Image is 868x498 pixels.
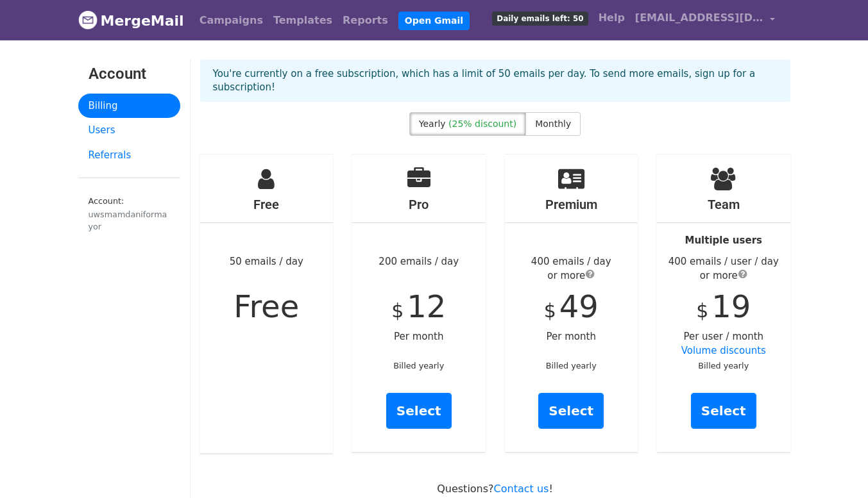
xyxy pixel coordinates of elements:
a: Help [593,5,630,31]
span: $ [696,299,708,322]
p: Questions? ! [200,482,790,495]
span: (25% discount) [448,119,516,129]
span: [EMAIL_ADDRESS][DOMAIN_NAME] [635,10,763,26]
span: Yearly [419,119,446,129]
a: MergeMail [78,7,184,34]
a: Select [386,393,452,429]
span: $ [391,299,404,322]
span: Daily emails left: 50 [492,12,588,26]
a: Volume discounts [681,345,766,356]
h4: Free [200,197,334,212]
div: 50 emails / day [200,154,334,453]
strong: Multiple users [685,235,762,246]
a: Daily emails left: 50 [487,5,593,31]
h3: Account [89,65,170,83]
span: Free [234,288,299,324]
h4: Team [657,197,790,212]
span: 12 [407,288,446,324]
small: Billed yearly [546,361,597,370]
a: Select [538,393,604,429]
a: Campaigns [194,8,268,33]
span: 49 [559,288,599,324]
h4: Premium [505,197,638,212]
a: Templates [268,8,337,33]
small: Billed yearly [393,361,444,370]
a: Users [78,118,180,143]
div: uwsmamdaniformayor [89,208,170,233]
a: Billing [78,94,180,119]
small: Account: [89,196,170,233]
a: Referrals [78,143,180,168]
img: MergeMail logo [78,10,98,29]
p: You're currently on a free subscription, which has a limit of 50 emails per day. To send more ema... [213,67,778,94]
a: Select [691,393,756,429]
a: Reports [337,8,393,33]
small: Billed yearly [698,361,749,370]
span: Monthly [535,119,571,129]
div: Per user / month [657,154,790,452]
h4: Pro [352,197,486,212]
a: [EMAIL_ADDRESS][DOMAIN_NAME] [630,5,780,35]
div: 200 emails / day Per month [352,154,486,452]
a: Contact us [494,483,549,495]
div: Per month [505,154,638,452]
span: $ [544,299,556,322]
div: 400 emails / user / day or more [657,254,790,283]
span: 19 [711,288,751,324]
a: Open Gmail [398,12,470,30]
div: 400 emails / day or more [505,254,638,283]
